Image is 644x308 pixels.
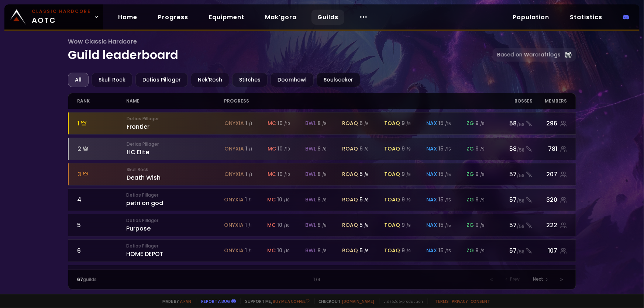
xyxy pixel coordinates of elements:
[245,221,252,229] div: 1
[127,141,224,148] small: Defias Pillager
[126,217,224,233] div: Purpose
[78,144,127,153] div: 2
[426,247,437,255] span: nax
[248,197,252,203] small: / 1
[112,10,143,25] a: Home
[32,8,91,26] span: AOTC
[438,221,451,229] div: 15
[68,214,576,236] a: 5Defias PillagerPurposeonyxia 1 /1mc 10 /10bwl 8 /8roaq 5 /6toaq 9 /9nax 15 /15zg 9 /957/58222
[438,247,451,255] div: 15
[402,221,411,229] div: 9
[268,120,276,127] span: mc
[245,247,252,255] div: 1
[306,145,316,153] span: bwl
[77,93,126,109] div: rank
[445,223,451,228] small: / 15
[384,120,400,127] span: toaq
[268,170,276,178] span: mc
[127,166,224,173] small: Skull Rock
[68,188,576,211] a: 4Defias Pillagerpetri on godonyxia 1 /1mc 10 /10bwl 8 /8roaq 5 /6toaq 9 /9nax 15 /15zg 9 /957/58320
[317,247,327,255] div: 8
[68,239,576,262] a: 6Defias PillagerHOME DEPOTonyxia 1 /1mc 10 /10bwl 8 /8roaq 5 /6toaq 9 /9nax 15 /15zg 9 /957/58107
[426,145,437,153] span: nax
[384,145,400,153] span: toaq
[126,268,224,284] div: Death
[284,146,290,152] small: / 10
[475,196,485,204] div: 9
[77,276,200,283] div: guilds
[278,145,290,153] div: 10
[480,172,485,177] small: / 9
[533,276,543,283] span: Next
[249,172,252,177] small: / 1
[224,196,244,204] span: onyxia
[317,221,327,229] div: 8
[306,120,316,127] span: bwl
[127,115,224,131] div: Frontier
[359,120,369,127] div: 6
[278,120,290,127] div: 10
[364,146,369,152] small: / 6
[480,223,485,228] small: / 9
[466,247,474,255] span: zg
[406,121,411,127] small: / 9
[78,119,127,128] div: 1
[493,48,576,62] a: Based on Warcraftlogs
[342,247,358,255] span: roaq
[342,170,358,178] span: roaq
[284,223,290,228] small: / 10
[241,298,310,304] span: Support me,
[359,247,369,255] div: 5
[475,120,485,127] div: 9
[224,93,493,109] div: progress
[267,247,276,255] span: mc
[318,120,327,127] div: 8
[364,197,369,203] small: / 6
[402,145,411,153] div: 9
[127,141,224,157] div: HC Elite
[249,121,252,127] small: / 1
[517,198,524,204] small: / 58
[322,248,327,254] small: / 8
[426,170,437,178] span: nax
[126,217,224,224] small: Defias Pillager
[480,146,485,152] small: / 9
[317,73,360,87] div: Soulseeker
[364,248,369,254] small: / 6
[284,197,290,203] small: / 10
[152,10,194,25] a: Progress
[284,172,290,177] small: / 10
[493,170,533,179] div: 57
[126,93,224,109] div: name
[305,221,316,229] span: bwl
[507,10,555,25] a: Population
[248,223,252,228] small: / 1
[435,298,449,304] a: Terms
[68,37,493,46] span: Wow Classic Hardcore
[438,196,451,204] div: 15
[278,170,290,178] div: 10
[306,170,316,178] span: bwl
[32,8,91,15] small: Classic Hardcore
[406,223,411,228] small: / 9
[533,195,567,204] div: 320
[342,120,358,127] span: roaq
[426,120,437,127] span: nax
[245,170,252,178] div: 1
[224,247,244,255] span: onyxia
[359,145,369,153] div: 6
[277,247,290,255] div: 10
[191,73,229,87] div: Nek'Rosh
[202,298,230,304] a: Report a bug
[273,298,310,304] a: Buy me a coffee
[466,145,474,153] span: zg
[77,276,83,283] span: 67
[466,170,474,178] span: zg
[445,197,451,203] small: / 15
[533,170,567,179] div: 207
[445,146,451,152] small: / 15
[533,221,567,230] div: 222
[203,10,250,25] a: Equipment
[480,121,485,127] small: / 9
[466,196,474,204] span: zg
